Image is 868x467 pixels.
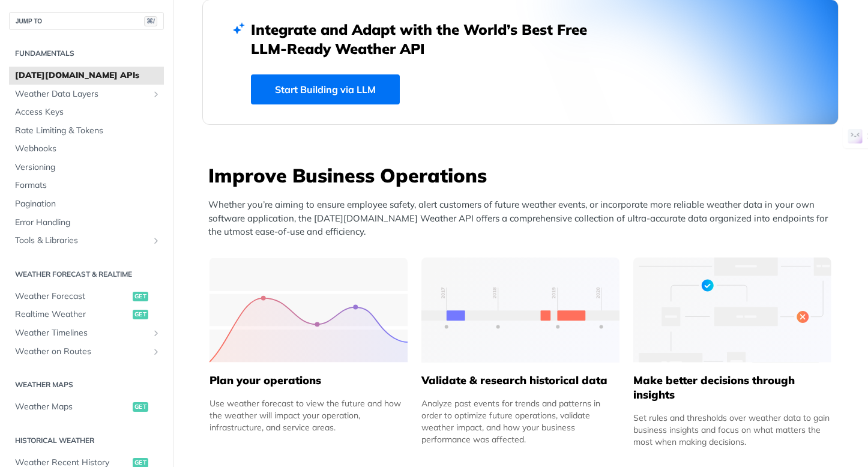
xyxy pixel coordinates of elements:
a: Formats [9,176,164,194]
span: Webhooks [15,143,161,155]
span: ⌘/ [144,16,157,26]
a: Error Handling [9,214,164,232]
span: Tools & Libraries [15,235,148,247]
button: Show subpages for Weather on Routes [151,347,161,357]
span: Realtime Weather [15,309,130,321]
span: Weather on Routes [15,346,148,358]
a: Realtime Weatherget [9,306,164,324]
span: Weather Timelines [15,327,148,339]
p: Whether you’re aiming to ensure employee safety, alert customers of future weather events, or inc... [208,198,839,239]
a: Rate Limiting & Tokens [9,122,164,140]
button: Show subpages for Tools & Libraries [151,236,161,246]
a: Access Keys [9,103,164,121]
div: Use weather forecast to view the future and how the weather will impact your operation, infrastru... [209,397,408,433]
button: Show subpages for Weather Data Layers [151,89,161,99]
span: get [133,402,148,412]
span: get [133,292,148,301]
a: Weather Mapsget [9,398,164,416]
span: Rate Limiting & Tokens [15,125,161,137]
h5: Make better decisions through insights [633,373,831,402]
span: Weather Data Layers [15,88,148,100]
h2: Weather Forecast & realtime [9,269,164,280]
button: Show subpages for Weather Timelines [151,328,161,338]
span: get [133,310,148,319]
a: Weather Data LayersShow subpages for Weather Data Layers [9,85,164,103]
a: [DATE][DOMAIN_NAME] APIs [9,67,164,85]
span: Versioning [15,161,161,173]
span: Weather Forecast [15,291,130,303]
a: Weather on RoutesShow subpages for Weather on Routes [9,343,164,361]
h5: Validate & research historical data [421,373,619,388]
a: Tools & LibrariesShow subpages for Tools & Libraries [9,232,164,250]
img: 39565e8-group-4962x.svg [209,258,408,363]
a: Weather Forecastget [9,288,164,306]
button: JUMP TO⌘/ [9,12,164,30]
span: Access Keys [15,106,161,118]
img: 13d7ca0-group-496-2.svg [421,258,619,363]
span: Pagination [15,198,161,210]
a: Versioning [9,158,164,176]
span: Error Handling [15,217,161,229]
span: Weather Maps [15,401,130,413]
h2: Historical Weather [9,435,164,446]
img: a22d113-group-496-32x.svg [633,258,831,363]
span: Formats [15,179,161,191]
h5: Plan your operations [209,373,408,388]
h2: Integrate and Adapt with the World’s Best Free LLM-Ready Weather API [251,20,605,58]
a: Pagination [9,195,164,213]
div: Set rules and thresholds over weather data to gain business insights and focus on what matters th... [633,412,831,448]
h2: Fundamentals [9,48,164,59]
div: Analyze past events for trends and patterns in order to optimize future operations, validate weat... [421,397,619,445]
h2: Weather Maps [9,379,164,390]
h3: Improve Business Operations [208,162,839,188]
a: Webhooks [9,140,164,158]
a: Start Building via LLM [251,74,400,104]
span: [DATE][DOMAIN_NAME] APIs [15,70,161,82]
a: Weather TimelinesShow subpages for Weather Timelines [9,324,164,342]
